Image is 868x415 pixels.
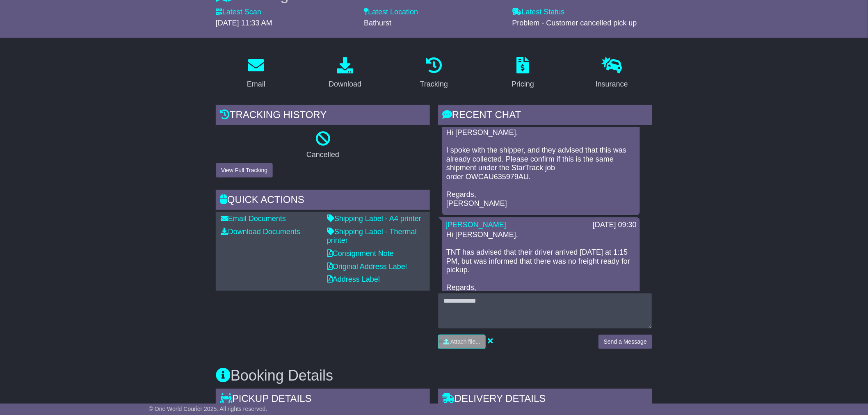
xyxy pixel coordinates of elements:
div: Tracking [420,79,448,90]
a: Shipping Label - Thermal printer [327,228,417,245]
label: Latest Status [512,8,565,17]
div: Email [247,79,265,90]
a: Consignment Note [327,249,394,258]
span: Problem - Customer cancelled pick up [512,19,637,27]
label: Latest Location [364,8,418,17]
p: Cancelled [216,150,430,160]
a: Tracking [415,54,453,93]
a: [PERSON_NAME] [445,221,506,229]
div: RECENT CHAT [438,105,652,127]
div: [DATE] 09:30 [593,221,637,230]
p: Hi [PERSON_NAME], I spoke with the shipper, and they advised that this was already collected. Ple... [446,128,636,208]
a: Download [323,54,367,93]
div: Pricing [512,79,534,90]
span: Bathurst [364,19,391,27]
a: Original Address Label [327,262,407,271]
button: Send a Message [598,335,652,349]
div: Download [329,79,361,90]
a: Email [242,54,271,93]
h3: Booking Details [216,367,652,384]
span: © One World Courier 2025. All rights reserved. [149,406,267,412]
div: Tracking history [216,105,430,127]
a: Email Documents [221,214,286,223]
a: Pricing [506,54,539,93]
div: Pickup Details [216,389,430,411]
div: Delivery Details [438,389,652,411]
p: Hi [PERSON_NAME], TNT has advised that their driver arrived [DATE] at 1:15 PM, but was informed t... [446,230,636,301]
a: Download Documents [221,228,300,236]
div: Insurance [596,79,628,90]
a: Shipping Label - A4 printer [327,214,421,223]
button: View Full Tracking [216,163,273,178]
label: Latest Scan [216,8,261,17]
a: Address Label [327,275,380,283]
a: Insurance [590,54,633,93]
div: Quick Actions [216,190,430,212]
span: [DATE] 11:33 AM [216,19,272,27]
